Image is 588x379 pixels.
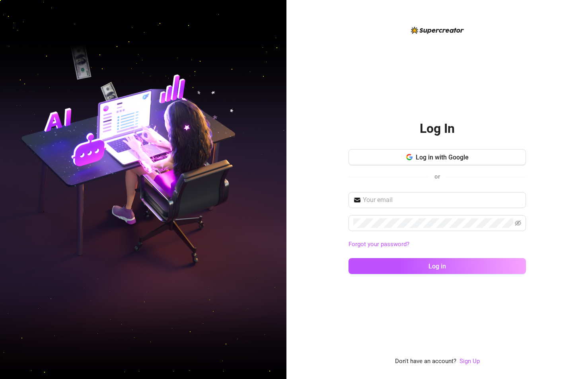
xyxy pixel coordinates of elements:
[428,262,446,270] span: Log in
[420,121,455,137] h2: Log In
[515,220,521,226] span: eye-invisible
[349,149,526,165] button: Log in with Google
[363,195,521,205] input: Your email
[349,240,526,249] a: Forgot your password?
[395,357,456,366] span: Don't have an account?
[349,241,409,248] a: Forgot your password?
[459,357,480,366] a: Sign Up
[349,258,526,274] button: Log in
[459,358,480,365] a: Sign Up
[416,154,469,161] span: Log in with Google
[411,27,464,34] img: logo-BBDzfeDw.svg
[434,173,440,180] span: or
